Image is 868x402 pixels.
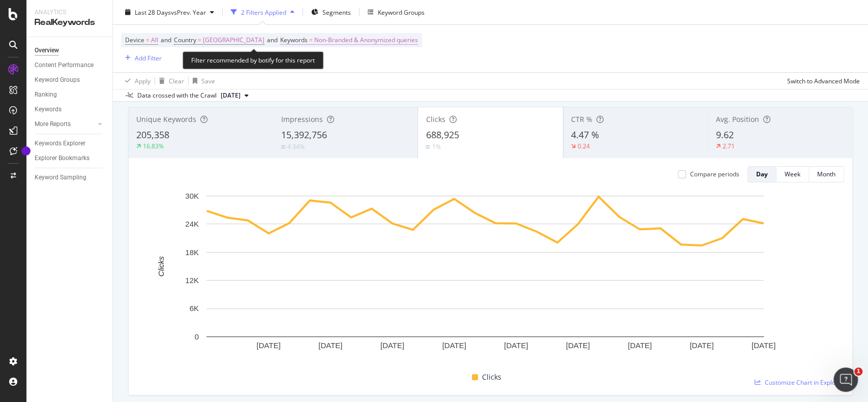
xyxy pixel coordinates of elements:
[280,36,308,44] span: Keywords
[747,166,776,182] button: Day
[566,341,590,350] text: [DATE]
[322,8,351,16] span: Segments
[690,170,739,178] div: Compare periods
[578,142,590,150] div: 0.24
[432,142,440,151] div: 1%
[35,75,105,85] a: Keyword Groups
[183,51,323,69] div: Filter recommended by botify for this report
[155,73,184,89] button: Clear
[135,8,171,16] span: Last 28 Days
[314,33,418,47] span: Non-Branded & Anonymized queries
[169,76,184,85] div: Clear
[755,378,844,387] a: Customize Chart in Explorer
[482,371,501,383] span: Clicks
[137,91,217,100] div: Data crossed with the Crawl
[185,248,199,257] text: 18K
[146,36,149,44] span: =
[35,119,71,130] div: More Reports
[221,91,241,100] span: 2025 Sep. 29th
[716,114,759,124] span: Avg. Position
[125,36,144,44] span: Device
[35,172,105,183] a: Keyword Sampling
[171,8,206,16] span: vs Prev. Year
[309,36,313,44] span: =
[756,170,768,178] div: Day
[35,60,105,71] a: Content Performance
[281,129,327,141] span: 15,392,756
[35,17,104,28] div: RealKeywords
[364,4,429,20] button: Keyword Groups
[157,256,165,276] text: Clicks
[318,341,342,350] text: [DATE]
[136,114,196,124] span: Unique Keywords
[716,129,734,141] span: 9.62
[426,145,430,148] img: Equal
[571,114,592,124] span: CTR %
[504,341,528,350] text: [DATE]
[135,53,162,62] div: Add Filter
[809,166,844,182] button: Month
[35,138,85,149] div: Keywords Explorer
[35,153,89,164] div: Explorer Bookmarks
[195,332,199,341] text: 0
[35,45,105,56] a: Overview
[833,367,858,392] iframe: Intercom live chat
[185,276,199,285] text: 12K
[765,378,844,387] span: Customize Chart in Explorer
[217,89,253,102] button: [DATE]
[35,60,94,71] div: Content Performance
[241,8,286,16] div: 2 Filters Applied
[143,142,164,150] div: 16.83%
[35,138,105,149] a: Keywords Explorer
[378,8,425,16] div: Keyword Groups
[189,73,215,89] button: Save
[35,172,86,183] div: Keyword Sampling
[135,76,151,85] div: Apply
[35,89,105,100] a: Ranking
[201,76,215,85] div: Save
[121,4,218,20] button: Last 28 DaysvsPrev. Year
[267,36,278,44] span: and
[137,191,833,367] svg: A chart.
[227,4,298,20] button: 2 Filters Applied
[690,341,713,350] text: [DATE]
[35,119,95,130] a: More Reports
[21,146,31,156] div: Tooltip anchor
[380,341,404,350] text: [DATE]
[287,142,305,151] div: 4.34%
[121,52,162,64] button: Add Filter
[161,36,171,44] span: and
[426,114,445,124] span: Clicks
[35,8,104,17] div: Analytics
[281,114,323,124] span: Impressions
[35,153,105,164] a: Explorer Bookmarks
[752,341,775,350] text: [DATE]
[35,45,59,56] div: Overview
[854,367,862,376] span: 1
[442,341,466,350] text: [DATE]
[783,73,860,89] button: Switch to Advanced Mode
[723,142,735,150] div: 2.71
[136,129,169,141] span: 205,358
[174,36,196,44] span: Country
[185,220,199,228] text: 24K
[257,341,281,350] text: [DATE]
[787,76,860,85] div: Switch to Advanced Mode
[185,192,199,200] text: 30K
[307,4,355,20] button: Segments
[35,75,80,85] div: Keyword Groups
[203,33,264,47] span: [GEOGRAPHIC_DATA]
[190,304,199,313] text: 6K
[785,170,800,178] div: Week
[426,129,459,141] span: 688,925
[35,104,105,115] a: Keywords
[281,145,285,148] img: Equal
[817,170,835,178] div: Month
[628,341,652,350] text: [DATE]
[35,104,62,115] div: Keywords
[571,129,599,141] span: 4.47 %
[776,166,809,182] button: Week
[35,89,57,100] div: Ranking
[198,36,201,44] span: =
